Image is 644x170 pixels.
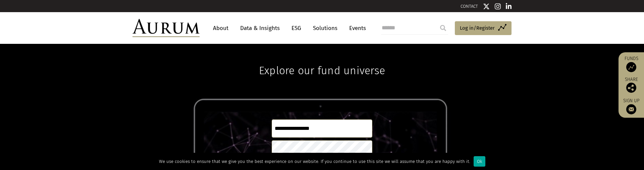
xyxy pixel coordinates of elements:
[288,22,305,34] a: ESG
[483,3,490,10] img: Twitter icon
[506,3,512,10] img: Linkedin icon
[626,62,636,72] img: Access Funds
[626,104,636,114] img: Sign up to our newsletter
[622,98,641,114] a: Sign up
[346,22,366,34] a: Events
[626,83,636,93] img: Share this post
[210,22,232,34] a: About
[132,19,200,37] img: Aurum
[310,22,341,34] a: Solutions
[455,21,512,35] a: Log in/Register
[460,24,495,32] span: Log in/Register
[474,156,485,167] div: Ok
[436,21,450,35] input: Submit
[259,44,385,77] h1: Explore our fund universe
[622,56,641,72] a: Funds
[461,4,478,9] a: CONTACT
[622,77,641,93] div: Share
[237,22,283,34] a: Data & Insights
[495,3,501,10] img: Instagram icon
